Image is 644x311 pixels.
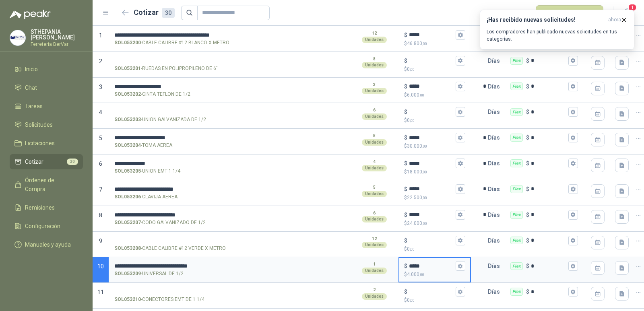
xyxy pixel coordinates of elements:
span: 0 [407,246,415,252]
p: 12 [372,236,377,242]
button: $$30.000,00 [456,133,465,142]
button: Flex $ [568,236,578,245]
input: Flex $ [531,109,567,115]
div: Unidades [362,242,387,248]
div: Unidades [362,37,387,43]
p: - UNIVERSAL DE 1/2 [114,270,184,278]
span: 4 [99,109,102,115]
p: 2 [373,287,376,293]
p: $ [404,117,465,124]
input: Flex $ [531,83,567,89]
span: ,00 [410,298,415,303]
p: - CLAVIJA AEREA [114,193,178,201]
span: 5 [99,135,102,141]
span: ,00 [410,247,415,251]
span: 0 [407,297,415,303]
a: Órdenes de Compra [10,173,83,197]
div: Flex [510,134,523,142]
p: Días [488,233,503,249]
p: $ [404,297,465,304]
p: 6 [373,210,376,216]
input: SOL053206-CLAVIJA AEREA [114,186,264,192]
div: Unidades [362,216,387,222]
span: 10 [97,263,104,270]
span: 9 [99,238,102,244]
p: $ [404,56,407,65]
h3: ¡Has recibido nuevas solicitudes! [487,16,605,23]
p: $ [404,91,465,99]
span: 6 [99,161,102,167]
a: Inicio [10,62,83,77]
input: SOL053210-CONECTORES EMT DE 1 1/4 [114,289,264,295]
p: $ [404,194,465,202]
div: 30 [162,8,175,18]
p: STHEPANIA [PERSON_NAME] [31,29,83,40]
input: Flex $ [531,58,567,64]
span: ahora [608,16,621,23]
span: 2 [99,58,102,64]
input: $$24.000,00 [409,212,454,218]
p: $ [404,210,407,219]
span: 24.000 [407,220,427,226]
div: Flex [510,288,523,296]
span: ,00 [410,118,415,123]
img: Company Logo [10,30,25,45]
p: $ [526,262,529,270]
input: Flex $ [531,186,567,192]
span: ,00 [410,67,415,72]
p: $ [404,82,407,91]
p: Días [488,53,503,69]
span: 4.000 [407,272,424,277]
div: Flex [510,185,523,193]
p: - TOMA AEREA [114,142,172,149]
span: ,00 [422,41,427,46]
p: - UNION EMT 1 1/4 [114,167,180,175]
p: $ [404,236,407,245]
strong: SOL053208 [114,245,141,252]
strong: SOL053204 [114,142,141,149]
span: Cotizar [25,157,43,166]
input: $$0,00 [409,58,454,64]
button: Flex $ [568,261,578,271]
p: $ [526,236,529,245]
p: $ [526,56,529,65]
span: 7 [99,186,102,193]
p: $ [404,287,407,296]
button: $$0,00 [456,287,465,297]
span: 3 [99,84,102,90]
button: $$0,00 [456,236,465,245]
span: ,00 [422,221,427,226]
div: Unidades [362,268,387,274]
p: - UNION GALVANIZADA DE 1/2 [114,116,206,124]
input: $$6.000,00 [409,83,454,89]
a: Manuales y ayuda [10,237,83,252]
span: Manuales y ayuda [25,240,71,249]
strong: SOL053207 [114,219,141,227]
p: Días [488,258,503,274]
button: Publicar cotizaciones [536,5,603,21]
span: Remisiones [25,203,55,212]
p: $ [404,168,465,176]
a: Cotizar30 [10,154,83,169]
button: Flex $ [568,159,578,168]
p: Días [488,78,503,95]
span: Chat [25,83,37,92]
p: $ [526,107,529,116]
p: 4 [373,159,376,165]
button: 1 [620,6,634,20]
p: $ [526,210,529,219]
p: 8 [373,56,376,62]
button: $$46.800,00 [456,30,465,40]
button: $$18.000,00 [456,159,465,168]
p: Días [488,130,503,146]
div: Flex [510,159,523,167]
span: 0 [407,66,415,72]
strong: SOL053202 [114,91,141,98]
button: Flex $ [568,184,578,194]
p: Los compradores han publicado nuevas solicitudes en tus categorías. [487,28,627,43]
p: 3 [373,82,376,88]
input: Flex $ [531,161,567,167]
a: Chat [10,80,83,95]
span: 6.000 [407,92,424,98]
img: Logo peakr [10,10,51,19]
